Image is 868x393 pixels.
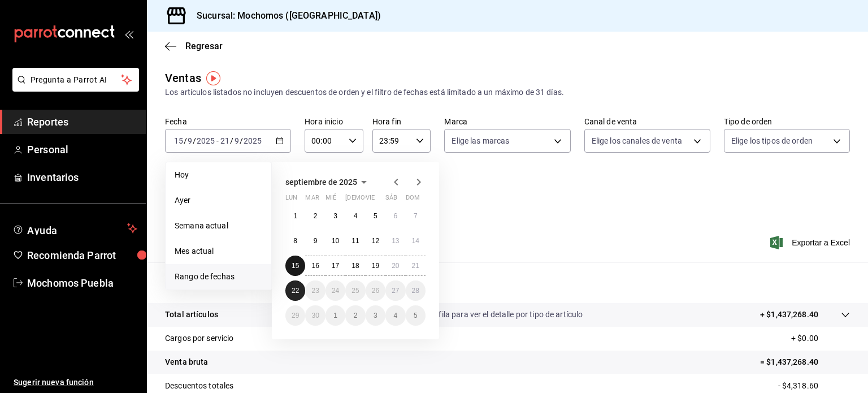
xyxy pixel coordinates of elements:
[354,212,358,220] abbr: 4 de septiembre de 2025
[311,312,319,319] abbr: 30 de septiembre de 2025
[185,41,223,51] span: Regresar
[305,206,325,226] button: 2 de septiembre de 2025
[173,136,184,145] input: --
[393,212,397,220] abbr: 6 de septiembre de 2025
[175,169,262,181] span: Hoy
[345,280,365,301] button: 25 de septiembre de 2025
[592,135,682,146] span: Elige los canales de venta
[165,41,223,51] button: Regresar
[372,287,379,295] abbr: 26 de septiembre de 2025
[292,287,299,295] abbr: 22 de septiembre de 2025
[366,280,385,301] button: 26 de septiembre de 2025
[366,231,385,251] button: 12 de septiembre de 2025
[385,206,405,226] button: 6 de septiembre de 2025
[412,237,419,245] abbr: 14 de septiembre de 2025
[27,170,137,185] span: Inventarios
[293,237,297,245] abbr: 8 de septiembre de 2025
[396,309,583,321] p: Da clic en la fila para ver el detalle por tipo de artículo
[305,194,319,206] abbr: martes
[345,206,365,226] button: 4 de septiembre de 2025
[165,70,201,87] div: Ventas
[385,194,397,206] abbr: sábado
[311,287,319,295] abbr: 23 de septiembre de 2025
[27,142,137,157] span: Personal
[385,305,405,326] button: 4 de octubre de 2025
[311,262,319,270] abbr: 16 de septiembre de 2025
[187,136,193,145] input: --
[760,309,818,321] p: + $1,437,268.40
[325,206,345,226] button: 3 de septiembre de 2025
[220,136,230,145] input: --
[372,118,431,126] label: Hora fin
[372,237,379,245] abbr: 12 de septiembre de 2025
[406,305,426,326] button: 5 de octubre de 2025
[184,136,187,145] span: /
[325,194,336,206] abbr: miércoles
[305,280,325,301] button: 23 de septiembre de 2025
[412,287,419,295] abbr: 28 de septiembre de 2025
[412,262,419,270] abbr: 21 de septiembre de 2025
[584,118,710,126] label: Canal de venta
[31,74,121,86] span: Pregunta a Parrot AI
[325,256,345,276] button: 17 de septiembre de 2025
[332,262,339,270] abbr: 17 de septiembre de 2025
[392,287,399,295] abbr: 27 de septiembre de 2025
[285,206,305,226] button: 1 de septiembre de 2025
[165,380,233,392] p: Descuentos totales
[314,237,318,245] abbr: 9 de septiembre de 2025
[325,231,345,251] button: 10 de septiembre de 2025
[325,305,345,326] button: 1 de octubre de 2025
[332,237,339,245] abbr: 10 de septiembre de 2025
[406,231,426,251] button: 14 de septiembre de 2025
[366,194,375,206] abbr: viernes
[351,237,359,245] abbr: 11 de septiembre de 2025
[240,136,243,145] span: /
[292,312,299,319] abbr: 29 de septiembre de 2025
[230,136,233,145] span: /
[27,248,137,263] span: Recomienda Parrot
[385,280,405,301] button: 27 de septiembre de 2025
[12,68,139,92] button: Pregunta a Parrot AI
[206,71,220,85] img: Tooltip marker
[345,305,365,326] button: 2 de octubre de 2025
[772,236,850,249] button: Exportar a Excel
[305,305,325,326] button: 30 de septiembre de 2025
[285,175,371,189] button: septiembre de 2025
[285,305,305,326] button: 29 de septiembre de 2025
[332,287,339,295] abbr: 24 de septiembre de 2025
[444,118,570,126] label: Marca
[188,9,381,23] h3: Sucursal: Mochomos ([GEOGRAPHIC_DATA])
[414,312,418,319] abbr: 5 de octubre de 2025
[305,256,325,276] button: 16 de septiembre de 2025
[196,136,215,145] input: ----
[354,312,358,319] abbr: 2 de octubre de 2025
[406,280,426,301] button: 28 de septiembre de 2025
[372,262,379,270] abbr: 19 de septiembre de 2025
[731,135,813,146] span: Elige los tipos de orden
[193,136,196,145] span: /
[165,87,850,98] div: Los artículos listados no incluyen descuentos de orden y el filtro de fechas está limitado a un m...
[385,256,405,276] button: 20 de septiembre de 2025
[333,312,337,319] abbr: 1 de octubre de 2025
[406,194,420,206] abbr: domingo
[366,305,385,326] button: 3 de octubre de 2025
[406,256,426,276] button: 21 de septiembre de 2025
[791,332,850,344] p: + $0.00
[285,256,305,276] button: 15 de septiembre de 2025
[305,118,363,126] label: Hora inicio
[27,275,137,291] span: Mochomos Puebla
[366,206,385,226] button: 5 de septiembre de 2025
[165,332,234,344] p: Cargos por servicio
[285,280,305,301] button: 22 de septiembre de 2025
[325,280,345,301] button: 24 de septiembre de 2025
[175,195,262,206] span: Ayer
[333,212,337,220] abbr: 3 de septiembre de 2025
[393,312,397,319] abbr: 4 de octubre de 2025
[374,212,377,220] abbr: 5 de septiembre de 2025
[285,178,357,187] span: septiembre de 2025
[406,206,426,226] button: 7 de septiembre de 2025
[452,135,509,146] span: Elige las marcas
[345,231,365,251] button: 11 de septiembre de 2025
